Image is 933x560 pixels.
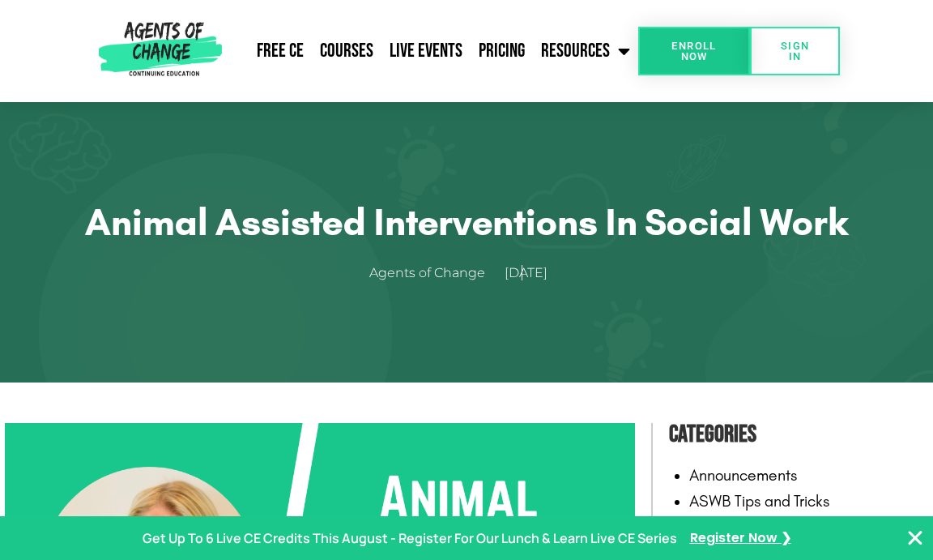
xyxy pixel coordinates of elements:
[533,31,638,71] a: Resources
[505,262,564,285] a: [DATE]
[664,41,724,62] span: Enroll Now
[312,31,381,71] a: Courses
[776,41,814,62] span: SIGN IN
[689,491,830,511] a: ASWB Tips and Tricks
[228,31,638,71] nav: Menu
[45,199,888,245] h1: Animal Assisted Interventions in Social Work
[369,262,501,285] a: Agents of Change
[143,527,677,550] p: Get Up To 6 Live CE Credits This August - Register For Our Lunch & Learn Live CE Series
[369,262,485,285] span: Agents of Change
[381,31,471,71] a: Live Events
[690,527,791,550] a: Register Now ❯
[669,415,928,454] h4: Categories
[505,265,547,280] time: [DATE]
[638,27,750,75] a: Enroll Now
[471,31,533,71] a: Pricing
[689,465,798,485] a: Announcements
[750,27,840,75] a: SIGN IN
[249,31,312,71] a: Free CE
[905,528,925,548] button: Close Banner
